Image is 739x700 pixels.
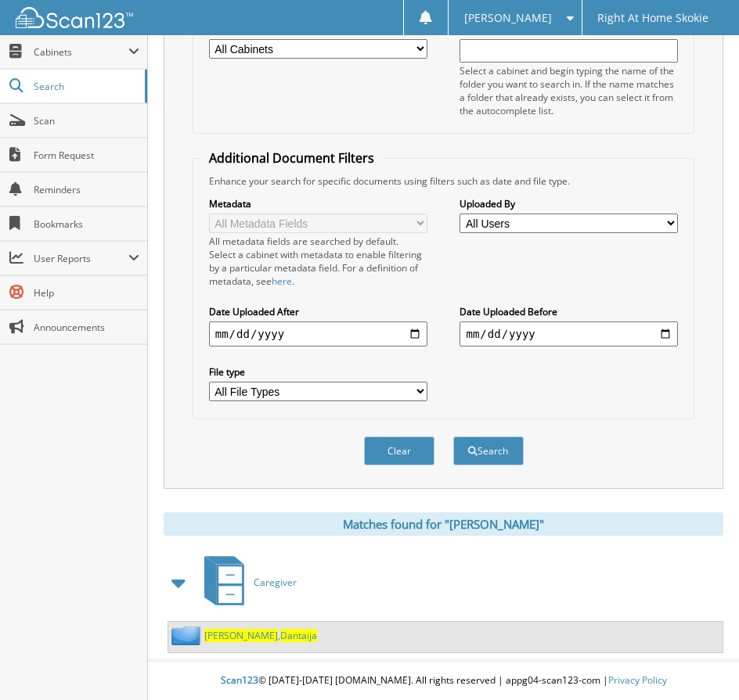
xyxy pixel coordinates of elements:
span: Help [34,286,139,300]
img: scan123-logo-white.svg [16,7,133,28]
span: Announcements [34,321,139,334]
label: Date Uploaded After [209,305,427,318]
span: Right At Home Skokie [597,13,708,23]
button: Clear [364,436,434,465]
label: File type [209,365,427,379]
span: Bookmarks [34,217,139,231]
a: here [272,275,292,288]
a: Caregiver [195,551,297,613]
span: Scan123 [221,673,258,687]
span: User Reports [34,252,128,265]
label: Metadata [209,197,427,210]
span: Scan [34,114,139,127]
a: [PERSON_NAME],Dantaija [204,629,317,642]
span: Search [34,80,137,93]
div: Matches found for "[PERSON_NAME]" [164,512,723,536]
input: end [460,321,678,346]
div: Select a cabinet and begin typing the name of the folder you want to search in. If the name match... [460,64,678,117]
a: Privacy Policy [608,673,667,687]
legend: Additional Document Filters [201,149,382,167]
label: Date Uploaded Before [460,305,678,318]
span: Dantaija [280,629,317,642]
iframe: Chat Widget [661,625,739,700]
span: Reminders [34,183,139,196]
img: folder2.png [171,626,204,645]
div: All metadata fields are searched by default. Select a cabinet with metadata to enable filtering b... [209,235,427,288]
span: Form Request [34,149,139,162]
span: [PERSON_NAME] [204,629,278,642]
input: start [209,321,427,346]
label: Uploaded By [460,197,678,210]
div: Enhance your search for specific documents using filters such as date and file type. [201,174,687,188]
span: Caregiver [254,576,297,589]
div: © [DATE]-[DATE] [DOMAIN_NAME]. All rights reserved | appg04-scan123-com | [148,662,739,700]
button: Search [453,436,524,465]
span: [PERSON_NAME] [464,13,552,23]
span: Cabinets [34,45,128,59]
